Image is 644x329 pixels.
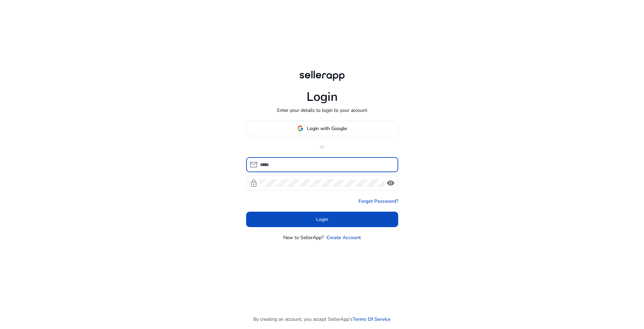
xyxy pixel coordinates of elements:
button: Login with Google [246,121,398,136]
a: Forgot Password? [358,198,398,205]
p: or [246,143,398,150]
span: Login [316,216,328,223]
img: google-logo.svg [297,125,303,131]
span: mail [250,161,258,169]
span: lock [250,179,258,187]
span: Login with Google [307,125,347,132]
a: Create Account [326,234,361,241]
p: New to SellerApp? [283,234,324,241]
h1: Login [307,90,338,104]
p: Enter your details to login to your account [277,107,367,114]
a: Terms Of Service [353,316,391,323]
button: Login [246,212,398,227]
span: visibility [387,179,395,187]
